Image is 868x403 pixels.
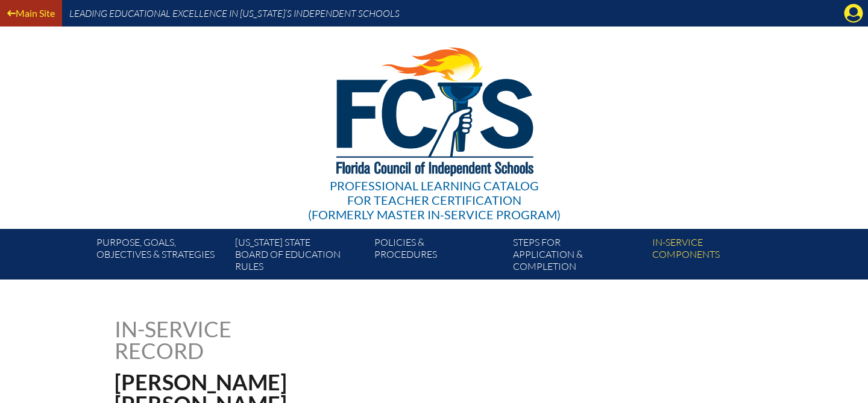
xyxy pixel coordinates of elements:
svg: Manage account [844,4,863,23]
a: Main Site [2,5,60,21]
span: for Teacher Certification [347,193,521,207]
a: Professional Learning Catalog for Teacher Certification(formerly Master In-service Program) [303,24,565,224]
a: Purpose, goals,objectives & strategies [92,234,230,280]
a: [US_STATE] StateBoard of Education rules [230,234,369,280]
a: In-servicecomponents [647,234,786,280]
img: FCISlogo221.eps [310,27,559,191]
a: Policies &Procedures [370,234,508,280]
div: Professional Learning Catalog (formerly Master In-service Program) [308,178,561,222]
h1: In-service record [115,318,357,361]
a: Steps forapplication & completion [508,234,647,280]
